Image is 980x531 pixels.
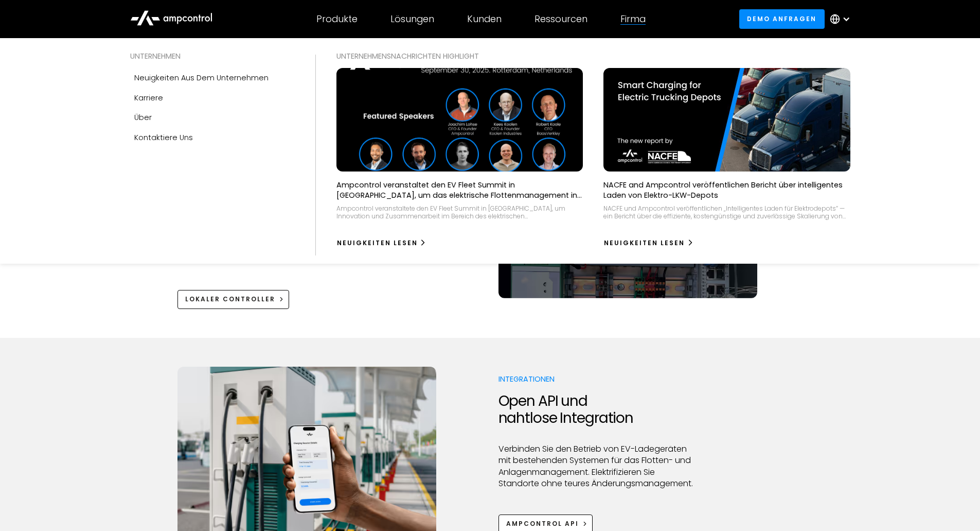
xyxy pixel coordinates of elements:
[134,132,193,143] div: Kontaktiere uns
[336,235,427,251] a: Neuigkeiten lesen
[467,13,502,25] div: Kunden
[620,13,646,25] div: Firma
[130,108,295,127] a: Über
[603,180,850,200] p: NACFE and Ampcontrol veröffentlichen Bericht über intelligentes Laden von Elektro-LKW-Depots
[130,50,295,62] div: UNTERNEHMEN
[534,13,587,25] div: Ressourcen
[134,92,163,104] div: Karriere
[336,50,850,62] div: UNTERNEHMENSNACHRICHTEN Highlight
[316,13,358,25] div: Produkte
[390,13,434,25] div: Lösungen
[130,128,295,147] a: Kontaktiere uns
[498,392,697,427] h2: Open API und nahtlose Integration
[739,9,825,28] a: Demo anfragen
[336,204,583,220] div: Ampcontrol veranstaltete den EV Fleet Summit in [GEOGRAPHIC_DATA], um Innovation und Zusammenarbe...
[134,72,269,83] div: Neuigkeiten aus dem Unternehmen
[185,295,275,304] div: Lokaler Controller
[498,374,697,384] p: Integrationen
[177,290,290,309] a: Lokaler Controller
[603,235,694,251] a: Neuigkeiten lesen
[130,68,295,88] a: Neuigkeiten aus dem Unternehmen
[506,519,579,528] div: Ampcontrol APi
[134,112,152,123] div: Über
[603,204,850,220] div: NACFE und Ampcontrol veröffentlichen „Intelligentes Laden für Elektrodepots“ — ein Bericht über d...
[336,180,583,200] p: Ampcontrol veranstaltet den EV Fleet Summit in [GEOGRAPHIC_DATA], um das elektrische Flottenmanag...
[498,443,697,490] p: Verbinden Sie den Betrieb von EV-Ladegeräten mit bestehenden Systemen für das Flotten- und Anlage...
[337,238,418,248] div: Neuigkeiten lesen
[130,88,295,108] a: Karriere
[604,238,685,248] div: Neuigkeiten lesen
